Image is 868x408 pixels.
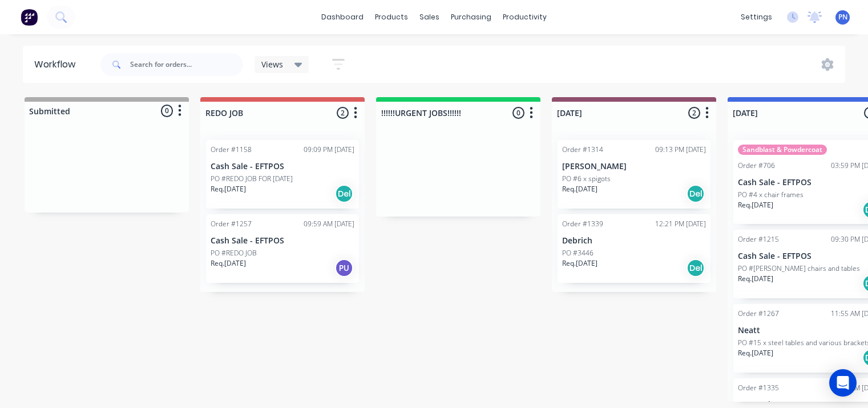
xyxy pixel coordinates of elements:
[738,383,779,393] div: Order #1335
[738,234,779,245] div: Order #1215
[130,53,243,76] input: Search for orders...
[562,145,603,155] div: Order #1314
[211,184,246,194] p: Req. [DATE]
[738,263,860,274] p: PO #[PERSON_NAME] chairs and tables
[261,58,283,70] span: Views
[829,369,857,397] div: Open Intercom Messenger
[562,162,706,171] p: [PERSON_NAME]
[562,219,603,229] div: Order #1339
[206,140,359,209] div: Order #115809:09 PM [DATE]Cash Sale - EFTPOSPO #REDO JOB FOR [DATE]Req.[DATE]Del
[206,214,359,283] div: Order #125709:59 AM [DATE]Cash Sale - EFTPOSPO #REDO JOBReq.[DATE]PU
[211,248,257,258] p: PO #REDO JOB
[21,9,38,26] img: Factory
[562,174,611,184] p: PO #6 x spigots
[558,140,710,209] div: Order #131409:13 PM [DATE][PERSON_NAME]PO #6 x spigotsReq.[DATE]Del
[335,185,353,203] div: Del
[34,58,81,71] div: Workflow
[738,161,775,171] div: Order #706
[738,200,773,210] p: Req. [DATE]
[211,219,252,229] div: Order #1257
[562,258,597,269] p: Req. [DATE]
[738,309,779,319] div: Order #1267
[655,219,706,229] div: 12:21 PM [DATE]
[738,145,827,155] div: Sandblast & Powdercoat
[445,9,497,26] div: purchasing
[687,185,705,203] div: Del
[738,274,773,284] p: Req. [DATE]
[687,259,705,277] div: Del
[735,9,778,26] div: settings
[414,9,445,26] div: sales
[211,162,354,171] p: Cash Sale - EFTPOS
[497,9,552,26] div: productivity
[562,248,594,258] p: PO #3446
[369,9,414,26] div: products
[304,219,354,229] div: 09:59 AM [DATE]
[335,259,353,277] div: PU
[838,12,847,22] span: PN
[562,184,597,194] p: Req. [DATE]
[655,145,706,155] div: 09:13 PM [DATE]
[211,258,246,269] p: Req. [DATE]
[211,236,354,246] p: Cash Sale - EFTPOS
[738,348,773,358] p: Req. [DATE]
[558,214,710,283] div: Order #133912:21 PM [DATE]DebrichPO #3446Req.[DATE]Del
[211,174,293,184] p: PO #REDO JOB FOR [DATE]
[562,236,706,246] p: Debrich
[304,145,354,155] div: 09:09 PM [DATE]
[211,145,252,155] div: Order #1158
[316,9,369,26] a: dashboard
[738,190,804,200] p: PO #4 x chair frames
